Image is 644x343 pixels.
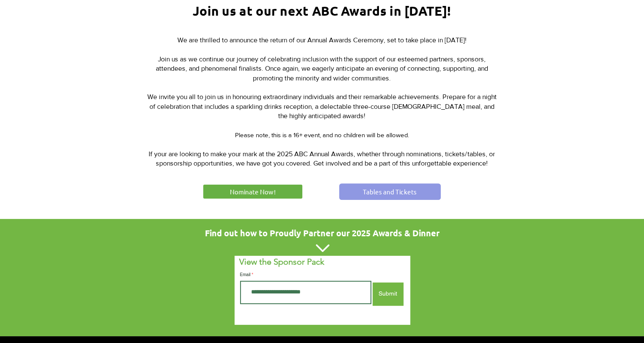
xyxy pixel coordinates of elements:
span: Tables and Tickets [363,187,417,196]
span: We are thrilled to announce the return of our Annual Awards Ceremony, set to take place in [DATE]! [177,36,467,44]
span: We invite you all to join us in honouring extraordinary individuals and their remarkable achievem... [147,93,497,119]
label: Email [240,273,371,277]
button: Submit [373,282,404,306]
span: View the Sponsor Pack [239,257,324,267]
span: Find out how to Proudly Partner our 2025 Awards & Dinner [205,227,439,238]
span: Please note, this is a 16+ event, and no children will be allowed. [235,131,409,138]
span: Submit [379,290,397,298]
a: Tables and Tickets [339,183,441,200]
span: Join us at our next ABC Awards in [DATE]! [193,3,451,19]
a: Nominate Now! [202,183,304,200]
span: Join us as we continue our journey of celebrating inclusion with the support of our esteemed part... [156,55,488,82]
span: Nominate Now! [230,187,276,196]
span: If your are looking to make your mark at the 2025 ABC Annual Awards, whether through nominations,... [149,150,495,167]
